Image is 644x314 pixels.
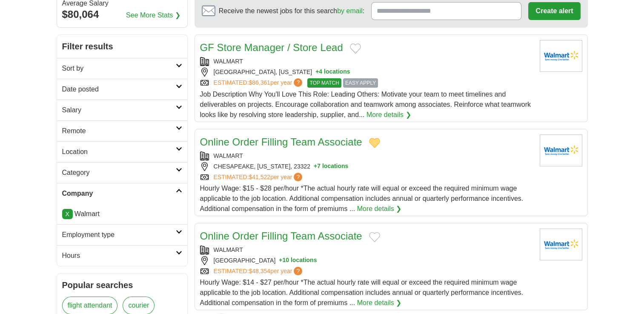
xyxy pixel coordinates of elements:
[357,204,402,214] a: More details ❯
[279,256,282,265] span: +
[200,185,524,212] span: Hourly Wage: $15 - $28 per/hour *The actual hourly rate will equal or exceed the required minimum...
[62,105,176,115] h2: Salary
[343,78,378,88] span: EASY APPLY
[57,183,187,204] a: Company
[214,152,243,159] a: WALMART
[200,136,362,148] a: Online Order Filling Team Associate
[249,79,270,86] span: $86,361
[249,268,270,274] span: $48,354
[57,58,187,79] a: Sort by
[57,35,187,58] h2: Filter results
[214,58,243,65] a: WALMART
[62,251,176,261] h2: Hours
[219,6,364,16] span: Receive the newest jobs for this search :
[366,110,411,120] a: More details ❯
[214,267,304,276] a: ESTIMATED:$48,354per year?
[200,68,533,77] div: [GEOGRAPHIC_DATA], [US_STATE]
[540,134,582,166] img: Walmart logo
[57,162,187,183] a: Category
[528,2,580,20] button: Create alert
[62,230,176,240] h2: Employment type
[369,138,380,148] button: Add to favorite jobs
[57,79,187,100] a: Date posted
[62,63,176,74] h2: Sort by
[57,120,187,141] a: Remote
[314,162,317,171] span: +
[62,126,176,136] h2: Remote
[369,232,380,242] button: Add to favorite jobs
[314,162,348,171] button: +7 locations
[540,40,582,72] img: Walmart logo
[214,78,304,88] a: ESTIMATED:$86,361per year?
[214,173,304,182] a: ESTIMATED:$41,522per year?
[62,188,176,199] h2: Company
[200,42,343,53] a: GF Store Manager / Store Lead
[200,230,362,242] a: Online Order Filling Team Associate
[200,91,531,118] span: Job Description Why You'll Love This Role: Leading Others: Motivate your team to meet timelines a...
[57,245,187,266] a: Hours
[57,224,187,245] a: Employment type
[307,78,341,88] span: TOP MATCH
[350,43,361,54] button: Add to favorite jobs
[357,298,402,308] a: More details ❯
[62,7,182,22] div: $80,064
[126,10,180,20] a: See More Stats ❯
[200,162,533,171] div: CHESAPEAKE, [US_STATE], 23322
[279,256,317,265] button: +10 locations
[214,246,243,253] a: WALMART
[315,68,319,77] span: +
[62,279,182,291] h2: Popular searches
[62,147,176,157] h2: Location
[294,78,302,87] span: ?
[62,209,73,219] a: X
[540,228,582,260] img: Walmart logo
[315,68,350,77] button: +4 locations
[200,279,524,306] span: Hourly Wage: $14 - $27 per/hour *The actual hourly rate will equal or exceed the required minimum...
[57,141,187,162] a: Location
[200,256,533,265] div: [GEOGRAPHIC_DATA]
[62,84,176,94] h2: Date posted
[249,174,270,180] span: $41,522
[62,168,176,178] h2: Category
[62,209,182,219] li: Walmart
[57,100,187,120] a: Salary
[337,7,363,14] a: by email
[294,173,302,181] span: ?
[294,267,302,275] span: ?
